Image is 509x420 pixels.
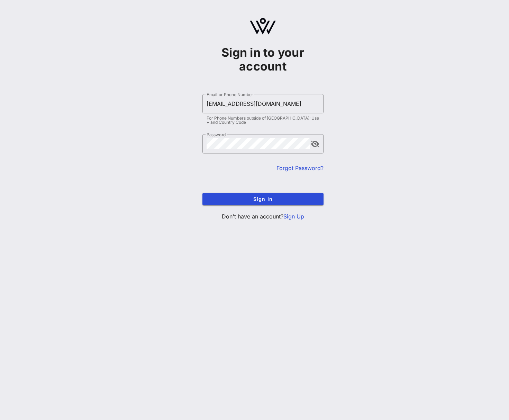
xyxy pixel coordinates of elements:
img: logo.svg [250,18,276,35]
button: Sign In [202,193,324,205]
div: For Phone Numbers outside of [GEOGRAPHIC_DATA]: Use + and Country Code [207,116,319,124]
span: Sign In [208,196,318,202]
a: Sign Up [283,213,304,220]
label: Email or Phone Number [207,92,253,97]
h1: Sign in to your account [202,46,324,73]
p: Don't have an account? [202,212,324,221]
label: Password [207,132,226,137]
button: append icon [311,141,319,148]
a: Forgot Password? [276,165,324,171]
